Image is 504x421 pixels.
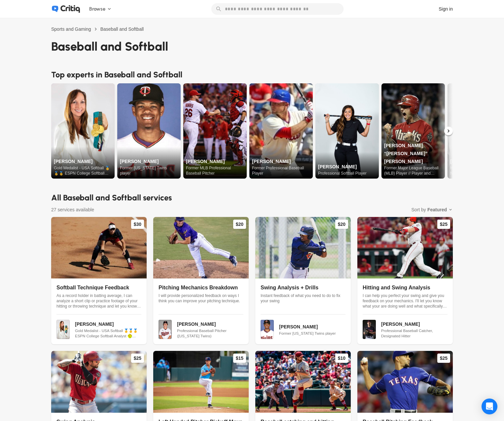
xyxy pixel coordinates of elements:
[261,293,345,304] p: Instant feedback of what you need to do to fix your swing
[249,83,313,179] a: [PERSON_NAME]Former Professional Baseball Player
[315,83,379,179] a: [PERSON_NAME]Professional Softball Player
[51,351,147,412] img: File
[51,83,115,179] img: File
[249,83,313,179] img: File
[177,328,243,339] span: Professional Baseball Pitcher ([US_STATE] Twins)
[177,321,216,327] span: [PERSON_NAME]
[117,83,181,179] img: File
[381,321,420,327] span: [PERSON_NAME]
[437,220,450,229] div: $25
[51,38,453,56] h1: Baseball and Softball
[381,83,445,179] a: [PERSON_NAME] “[PERSON_NAME]” [PERSON_NAME]Former Major League Baseball (MLB) Player // Player an...
[315,83,379,179] img: File
[117,83,181,179] a: [PERSON_NAME]Former [US_STATE] Twins player
[357,217,453,278] img: File
[51,69,453,81] h2: Top experts in Baseball and Softball
[255,217,351,278] img: File
[363,320,376,339] img: File
[159,320,172,339] img: File
[159,285,238,290] span: Pitching Mechanics Breakdown
[51,217,147,344] a: $30Softball Technique FeedbackAs a record holder in batting average, I can analyze a short clip o...
[279,331,345,336] span: Former [US_STATE] Twins player
[255,351,351,412] img: File
[233,220,246,229] div: $20
[183,83,247,179] a: [PERSON_NAME]Former MLB Professional Baseball Pitcher
[51,217,147,278] img: File
[75,321,114,327] span: [PERSON_NAME]
[335,354,348,363] div: $10
[381,83,445,179] img: File
[89,5,105,13] span: Browse
[357,217,453,344] a: $25Hitting and Swing AnalysisI can help you perfect your swing and give you feedback on your mech...
[437,354,450,363] div: $25
[279,324,318,329] span: [PERSON_NAME]
[56,320,70,339] img: File
[381,328,448,339] span: Professional Baseball Catcher, Designated Hitter
[363,285,430,290] span: Hitting and Swing Analysis
[183,83,247,179] img: File
[153,217,249,278] img: File
[75,328,141,339] span: Gold Medalist - USA Softball 🥇🥇🥇 ESPN College Softball Analyst 🥎 Professional & Motivational Spea...
[51,192,453,204] h2: All Baseball and Softball services
[233,354,246,363] div: $15
[427,206,447,213] span: Featured
[261,285,318,290] span: Swing Analysis + Drills
[56,293,141,309] p: As a record holder in batting average, I can analyze a short clip or practice footage of your hit...
[153,351,249,412] img: File
[482,399,497,414] div: Open Intercom Messenger
[100,26,144,32] span: Baseball and Softball
[51,83,115,179] a: [PERSON_NAME]Gold Medalist - USA Softball 🥇🥇🥇 ESPN College Softball Analyst 🥎 Professional & Moti...
[335,220,348,229] div: $20
[131,354,144,363] div: $25
[357,351,453,412] img: File
[153,217,249,344] a: $20Pitching Mechanics BreakdownI will provide personalized feedback on ways I think you can impro...
[56,285,129,290] span: Softball Technique Feedback
[51,26,91,32] span: Sports and Gaming
[51,206,94,213] span: 27 services available
[439,6,453,13] div: Sign in
[261,320,274,339] img: File
[255,217,351,344] a: $20Swing Analysis + DrillsInstant feedback of what you need to do to fix your swing[PERSON_NAME]F...
[412,206,426,213] span: Sort by
[159,293,243,304] p: I will provide personalized feedback on ways I think you can improve your pitching technique.
[363,293,448,309] p: I can help you perfect your swing and give you feedback on your mechanics. I'll let you know what...
[131,220,144,229] div: $30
